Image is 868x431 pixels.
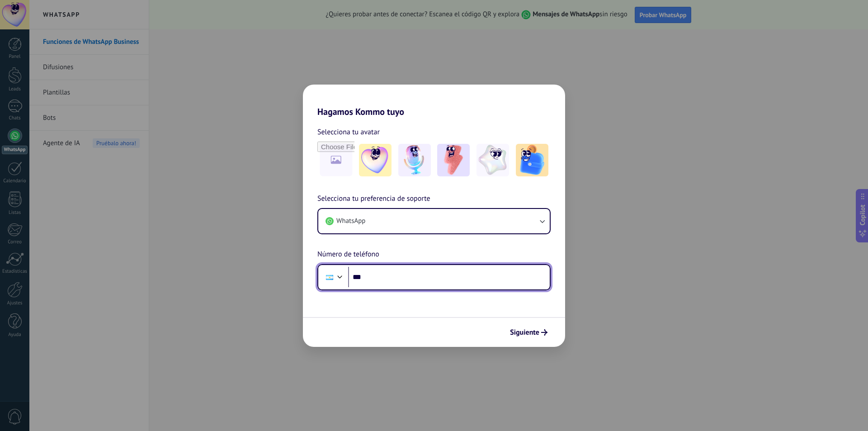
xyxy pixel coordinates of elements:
[318,209,550,233] button: WhatsApp
[510,329,539,336] span: Siguiente
[476,144,509,176] img: -4.jpeg
[359,144,392,176] img: -1.jpeg
[336,217,365,226] span: WhatsApp
[506,325,552,340] button: Siguiente
[516,144,548,176] img: -5.jpeg
[398,144,431,176] img: -2.jpeg
[437,144,470,176] img: -3.jpeg
[303,85,565,117] h2: Hagamos Kommo tuyo
[317,126,380,138] span: Selecciona tu avatar
[317,193,430,205] span: Selecciona tu preferencia de soporte
[321,268,338,287] div: Argentina: + 54
[317,249,379,260] span: Número de teléfono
